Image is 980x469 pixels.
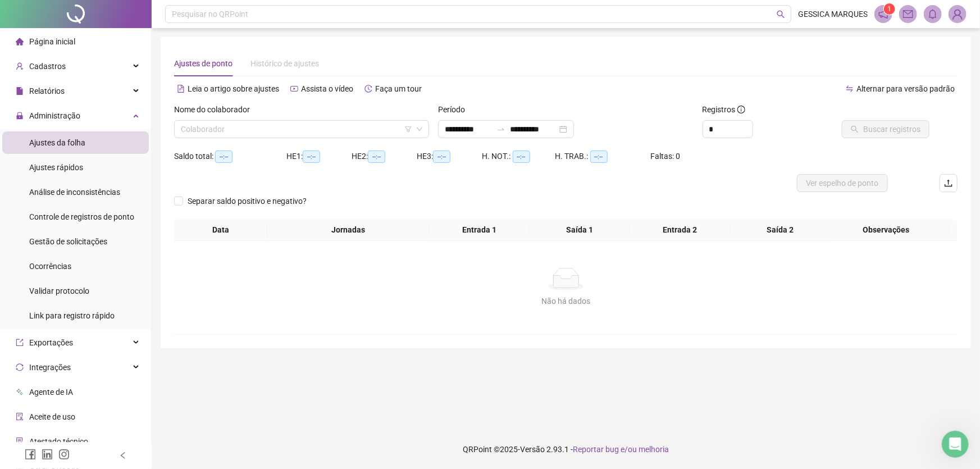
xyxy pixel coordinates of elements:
span: info-circle [737,106,745,113]
div: HE 1: [286,150,352,163]
span: --:-- [368,151,385,163]
img: 84574 [949,6,966,22]
span: Versão [520,445,545,454]
span: --:-- [215,151,233,163]
button: Ver espelho de ponto [797,174,888,192]
div: Histórico de ajustes [250,57,319,70]
span: 😞 [75,338,91,360]
span: Cadastros [29,62,66,71]
sup: 1 [884,3,895,15]
span: notification [878,9,888,19]
div: H. NOT.: [482,150,555,163]
span: Leia o artigo sobre ajustes [188,84,279,93]
div: HE 3: [417,150,482,163]
span: home [16,38,24,45]
span: 😃 [133,338,149,360]
span: bell [928,9,938,19]
span: filter [405,126,412,133]
span: --:-- [303,151,320,163]
span: Faça um tour [375,84,422,93]
span: Reportar bug e/ou melhoria [573,445,669,454]
span: Ajustes da folha [29,138,85,147]
span: --:-- [433,151,450,163]
span: smiley reaction [127,338,156,360]
span: sync [16,363,24,371]
span: Assista o vídeo [301,84,353,93]
span: Validar protocolo [29,286,89,295]
div: Isso responde à sua pergunta? [13,326,211,339]
div: Fechar [197,4,217,25]
span: Ocorrências [29,262,71,271]
span: Análise de inconsistências [29,188,120,197]
span: Aceite de uso [29,412,75,421]
div: HE 2: [352,150,417,163]
span: Registros [703,103,745,116]
span: Página inicial [29,37,75,46]
div: Não há dados [188,295,944,307]
button: Buscar registros [842,120,929,138]
span: Integrações [29,363,71,372]
label: Período [438,103,472,116]
span: swap-right [496,125,505,134]
th: Entrada 1 [429,219,530,241]
div: H. TRAB.: [555,150,651,163]
a: Abra na central de ajuda [58,374,167,383]
span: linkedin [42,449,53,460]
span: Relatórios [29,86,65,95]
span: audit [16,413,24,421]
span: upload [944,179,953,188]
button: Expandir janela [176,4,197,26]
span: Atestado técnico [29,437,88,446]
button: go back [7,4,29,26]
div: Ajustes de ponto [174,57,233,70]
span: Agente de IA [29,388,73,397]
span: 1 [888,5,892,13]
iframe: Intercom live chat [942,431,969,458]
label: Nome do colaborador [174,103,257,116]
span: left [119,452,127,459]
span: Separar saldo positivo e negativo? [183,195,311,207]
span: export [16,339,24,347]
span: disappointed reaction [69,338,98,360]
th: Jornadas [267,219,429,241]
span: Link para registro rápido [29,311,115,320]
span: solution [16,438,24,445]
th: Observações [822,219,950,241]
span: Controle de registros de ponto [29,212,134,221]
div: Saldo total: [174,150,286,163]
th: Saída 2 [730,219,831,241]
span: file [16,87,24,95]
span: down [416,126,423,133]
span: facebook [25,449,36,460]
span: Ajustes rápidos [29,163,83,172]
span: Gestão de solicitações [29,237,107,246]
span: 😐 [104,338,120,360]
th: Saída 1 [530,219,630,241]
span: to [496,125,505,134]
th: Data [174,219,267,241]
span: youtube [290,85,298,93]
span: instagram [58,449,70,460]
footer: QRPoint © 2025 - 2.93.1 - [152,430,980,469]
span: Exportações [29,338,73,347]
th: Entrada 2 [630,219,730,241]
span: lock [16,112,24,120]
span: file-text [177,85,185,93]
span: --:-- [590,151,608,163]
span: swap [846,85,854,93]
span: search [777,10,785,19]
span: Faltas: 0 [651,152,681,161]
span: user-add [16,62,24,70]
span: GESSICA MARQUES [798,8,868,20]
span: neutral face reaction [98,338,127,360]
span: --:-- [513,151,530,163]
span: mail [903,9,913,19]
span: Administração [29,111,80,120]
span: Alternar para versão padrão [856,84,955,93]
span: history [364,85,372,93]
span: Observações [827,224,945,236]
